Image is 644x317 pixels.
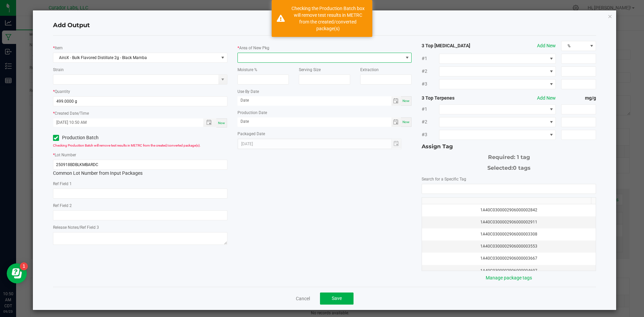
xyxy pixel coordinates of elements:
iframe: Resource center unread badge [20,262,28,270]
a: Manage package tags [486,275,532,280]
div: 1A40C0300002906000002911 [426,219,592,225]
div: 1A40C0300002906000003308 [426,231,592,237]
span: NO DATA FOUND [439,130,556,140]
label: Extraction [360,67,379,73]
div: Common Lot Number from Input Packages [53,160,227,177]
label: Strain [53,67,64,73]
span: #1 [422,55,439,62]
span: Toggle calendar [391,96,401,106]
button: Add New [537,95,556,102]
span: Now [218,121,225,125]
div: Checking the Production Batch box will remove test results in METRC from the created/converted pa... [288,5,367,32]
iframe: Resource center [7,263,27,283]
div: Selected: [422,161,596,172]
span: 0 tags [513,165,531,171]
span: #3 [422,81,439,88]
strong: 3 Top Terpenes [422,95,491,102]
div: 1A40C0300002906000003553 [426,243,592,250]
input: NO DATA FOUND [422,184,596,194]
label: Serving Size [299,67,321,73]
label: Ref Field 1 [53,181,72,187]
div: 1A40C0300002906000004697 [426,268,592,274]
label: Lot Number [55,152,76,158]
span: NO DATA FOUND [439,104,556,114]
span: Checking Production Batch will remove test results in METRC from the created/converted package(s). [53,144,201,147]
span: % [561,41,587,51]
span: Save [332,296,342,301]
label: Ref Field 2 [53,203,72,209]
span: #3 [422,131,439,138]
label: Use By Date [237,89,259,95]
h4: Add Output [53,21,596,30]
span: Now [402,120,410,124]
span: AiroX - Bulk Flavored Distillate 2g - Black Mamba [53,53,219,62]
button: Save [320,293,354,305]
label: Search for a Specific Tag [422,176,466,182]
span: NO DATA FOUND [439,117,556,127]
div: Assign Tag [422,143,596,151]
div: Required: 1 tag [422,151,596,161]
label: Release Notes/Ref Field 3 [53,224,99,230]
label: Area of New Pkg [239,45,269,51]
label: Production Date [237,110,267,116]
strong: 3 Top [MEDICAL_DATA] [422,42,491,49]
strong: mg/g [561,95,596,102]
label: Created Date/Time [55,110,89,116]
span: Toggle calendar [391,117,401,127]
span: #1 [422,106,439,113]
label: Item [55,45,63,51]
input: Created Datetime [53,118,196,127]
label: Quantity [55,89,70,95]
span: #2 [422,118,439,125]
button: Add New [537,42,556,49]
input: Date [237,96,391,105]
span: Toggle popup [203,118,216,127]
label: Moisture % [237,67,257,73]
label: Packaged Date [237,131,265,137]
input: Date [237,117,391,126]
label: Production Batch [53,134,135,141]
div: 1A40C0300002906000003667 [426,255,592,262]
span: #2 [422,68,439,75]
span: Now [402,99,410,103]
a: Cancel [296,295,310,302]
div: 1A40C0300002906000002842 [426,207,592,213]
